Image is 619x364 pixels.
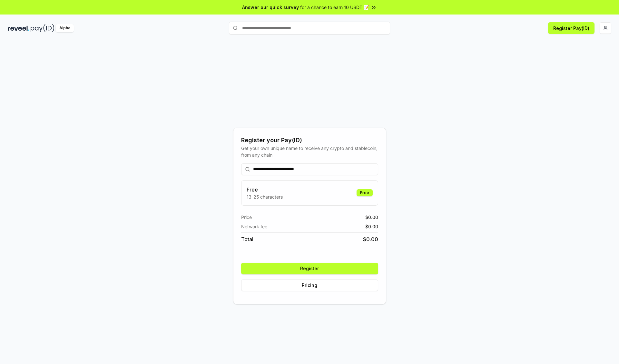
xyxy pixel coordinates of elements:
[56,24,74,32] div: Alpha
[241,235,253,243] span: Total
[357,189,373,196] div: Free
[31,24,54,32] img: pay_id
[247,193,283,200] p: 13-25 characters
[365,223,378,230] span: $ 0.00
[365,214,378,221] span: $ 0.00
[363,235,378,243] span: $ 0.00
[241,214,252,221] span: Price
[247,186,283,193] h3: Free
[241,223,267,230] span: Network fee
[241,263,378,274] button: Register
[241,136,378,145] div: Register your Pay(ID)
[300,4,369,11] span: for a chance to earn 10 USDT 📝
[8,24,29,32] img: reveel_dark
[548,22,594,34] button: Register Pay(ID)
[241,280,378,291] button: Pricing
[242,4,299,11] span: Answer our quick survey
[241,145,378,158] div: Get your own unique name to receive any crypto and stablecoin, from any chain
